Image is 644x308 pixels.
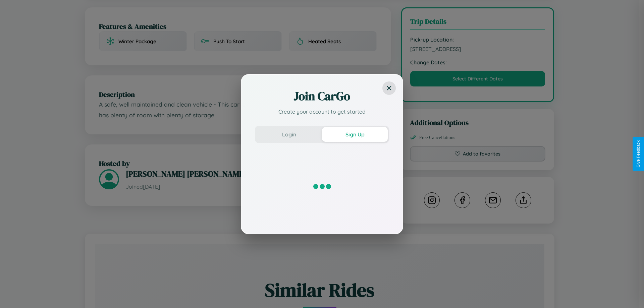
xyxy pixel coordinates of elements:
[322,127,388,142] button: Sign Up
[7,285,23,301] iframe: Intercom live chat
[255,108,389,116] p: Create your account to get started
[256,127,322,142] button: Login
[255,88,389,104] h2: Join CarGo
[636,140,641,168] div: Give Feedback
